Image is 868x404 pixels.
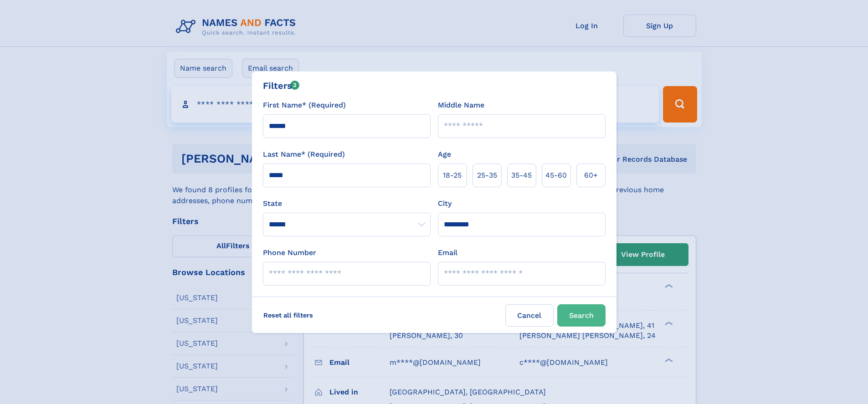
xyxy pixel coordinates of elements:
[438,100,484,111] label: Middle Name
[443,170,462,181] span: 18‑25
[263,198,431,209] label: State
[263,79,300,92] div: Filters
[438,149,451,160] label: Age
[584,170,598,181] span: 60+
[545,170,567,181] span: 45‑60
[477,170,497,181] span: 25‑35
[263,247,316,258] label: Phone Number
[557,304,606,327] button: Search
[263,149,345,160] label: Last Name* (Required)
[438,198,452,209] label: City
[505,304,554,327] label: Cancel
[263,100,346,111] label: First Name* (Required)
[257,304,319,326] label: Reset all filters
[511,170,532,181] span: 35‑45
[438,247,457,258] label: Email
